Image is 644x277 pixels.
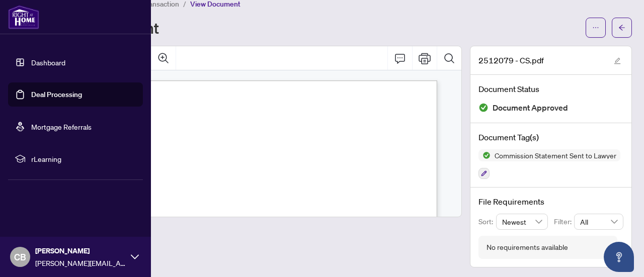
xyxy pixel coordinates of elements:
[502,214,542,229] span: Newest
[31,122,92,131] a: Mortgage Referrals
[478,149,491,161] img: Status Icon
[478,196,623,208] h4: File Requirements
[487,242,568,253] div: No requirements available
[580,214,617,229] span: All
[35,245,126,256] span: [PERSON_NAME]
[478,216,496,227] p: Sort:
[31,90,82,99] a: Deal Processing
[478,131,623,143] h4: Document Tag(s)
[8,5,39,29] img: logo
[31,153,136,164] span: rLearning
[604,242,634,272] button: Open asap
[491,152,620,159] span: Commission Statement Sent to Lawyer
[31,58,65,67] a: Dashboard
[35,257,126,268] span: [PERSON_NAME][EMAIL_ADDRESS][PERSON_NAME][DOMAIN_NAME]
[478,83,623,95] h4: Document Status
[614,57,621,64] span: edit
[554,216,574,227] p: Filter:
[478,103,489,113] img: Document Status
[478,54,544,66] span: 2512079 - CS.pdf
[14,250,26,264] span: CB
[493,101,568,115] span: Document Approved
[592,24,599,31] span: ellipsis
[618,24,625,31] span: arrow-left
